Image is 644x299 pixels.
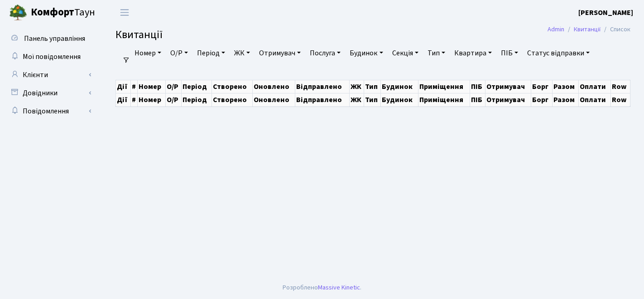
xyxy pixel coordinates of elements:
th: Створено [211,93,252,106]
th: Будинок [381,80,418,93]
a: Квитанції [574,25,601,34]
a: Admin [548,25,564,34]
th: ПІБ [470,93,485,106]
a: ЖК [231,45,254,61]
th: Будинок [381,93,418,106]
a: Номер [131,45,165,61]
th: Період [182,93,211,106]
th: Разом [552,80,579,93]
a: Статус відправки [524,45,593,61]
th: Приміщення [418,93,470,106]
a: Послуга [306,45,344,61]
a: ПІБ [497,45,522,61]
th: Борг [531,80,552,93]
nav: breadcrumb [534,20,644,39]
th: ЖК [349,80,364,93]
a: [PERSON_NAME] [578,7,633,18]
th: Оплати [579,80,611,93]
th: Отримувач [485,80,531,93]
th: Період [182,80,211,93]
a: Massive Kinetic [318,283,360,292]
th: Оплати [579,93,611,106]
b: [PERSON_NAME] [578,8,633,18]
th: Дії [116,93,131,106]
th: Тип [364,93,381,106]
a: Довідники [5,84,95,102]
th: Отримувач [485,93,531,106]
li: Список [601,25,630,34]
th: ЖК [349,93,364,106]
a: Будинок [346,45,386,61]
th: # [130,93,138,106]
span: Мої повідомлення [23,52,81,62]
a: Панель управління [5,29,95,48]
th: Тип [364,80,381,93]
th: Номер [138,80,166,93]
th: Row [611,93,630,106]
th: Дії [116,80,131,93]
th: ПІБ [470,80,485,93]
a: Отримувач [255,45,304,61]
a: Мої повідомлення [5,48,95,66]
button: Переключити навігацію [113,5,136,20]
th: О/Р [166,80,182,93]
a: Період [193,45,229,61]
th: Приміщення [418,80,470,93]
a: О/Р [167,45,192,61]
th: Номер [138,93,166,106]
th: Оновлено [252,93,295,106]
a: Повідомлення [5,102,95,120]
span: Таун [31,5,95,20]
th: Відправлено [295,93,349,106]
th: Борг [531,93,552,106]
th: # [130,80,138,93]
th: Оновлено [252,80,295,93]
a: Секція [389,45,422,61]
th: Разом [552,93,579,106]
span: Панель управління [24,34,85,44]
th: Відправлено [295,80,349,93]
a: Клієнти [5,66,95,84]
b: Комфорт [31,5,74,20]
a: Тип [424,45,449,61]
img: logo.png [9,4,27,22]
th: О/Р [166,93,182,106]
th: Створено [211,80,252,93]
span: Квитанції [115,27,163,43]
th: Row [611,80,630,93]
div: Розроблено . [283,283,361,293]
a: Квартира [451,45,495,61]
